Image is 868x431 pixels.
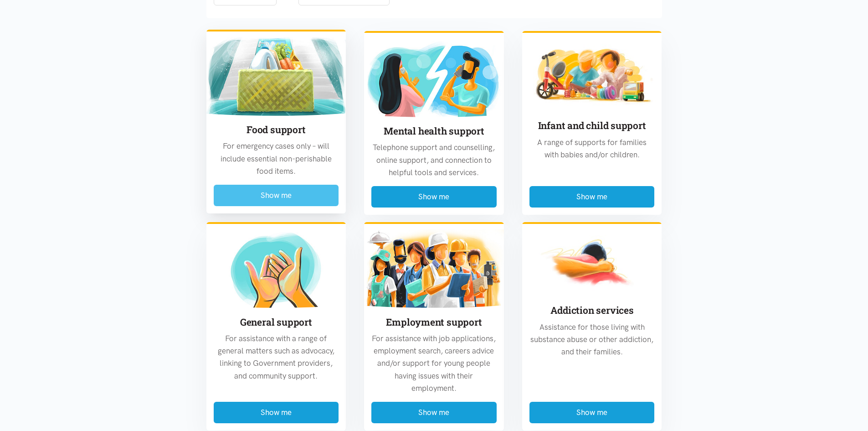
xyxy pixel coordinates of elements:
h3: Infant and child support [529,119,655,132]
button: Show me [371,186,497,208]
p: For emergency cases only – will include essential non-perishable food items. [214,140,339,177]
button: Show me [214,185,339,206]
p: For assistance with a range of general matters such as advocacy, linking to Government providers,... [214,332,339,382]
h3: Employment support [371,316,497,329]
p: A range of supports for families with babies and/or children. [529,136,655,161]
h3: Mental health support [371,125,497,138]
h3: General support [214,316,339,329]
p: For assistance with job applications, employment search, careers advice and/or support for young ... [371,332,497,395]
button: Show me [214,402,339,423]
button: Show me [529,186,655,208]
p: Assistance for those living with substance abuse or other addiction, and their families. [529,321,655,358]
p: Telephone support and counselling, online support, and connection to helpful tools and services. [371,141,497,179]
button: Show me [371,402,497,423]
h3: Addiction services [529,304,655,317]
button: Show me [529,402,655,423]
h3: Food support [214,123,339,136]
